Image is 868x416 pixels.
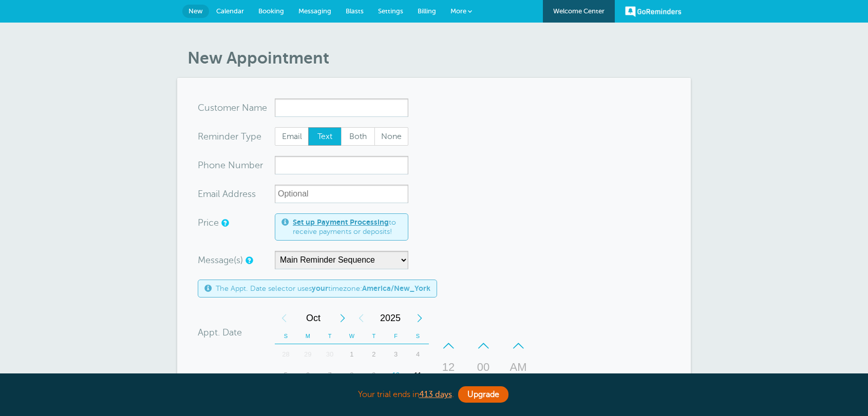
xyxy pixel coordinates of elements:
[436,357,461,378] div: 12
[198,218,219,227] label: Price
[293,308,333,328] span: October
[341,328,363,344] th: W
[419,390,452,399] a: 413 days
[827,375,858,406] iframe: Resource center
[275,344,297,365] div: Sunday, September 28
[293,218,389,226] a: Set up Payment Processing
[352,308,370,328] div: Previous Year
[198,255,243,265] label: Message(s)
[198,156,275,174] div: mber
[297,344,319,365] div: Monday, September 29
[341,365,363,385] div: 8
[450,7,466,15] span: More
[385,365,407,385] div: Today, Friday, October 10
[309,128,342,145] span: Text
[341,344,363,365] div: 1
[188,7,203,15] span: New
[297,328,319,344] th: M
[312,284,328,292] b: your
[319,365,341,385] div: Tuesday, October 7
[275,365,297,385] div: 5
[346,7,364,15] span: Blasts
[363,344,385,365] div: Thursday, October 2
[215,161,241,170] span: ne Nu
[506,357,531,378] div: AM
[471,357,496,378] div: 00
[275,344,297,365] div: 28
[319,328,341,344] th: T
[275,127,309,146] label: Email
[298,7,331,15] span: Messaging
[375,128,408,145] span: None
[407,328,429,344] th: S
[308,127,342,146] label: Text
[385,365,407,385] div: 10
[378,7,403,15] span: Settings
[198,103,214,112] span: Cus
[275,328,297,344] th: S
[198,189,216,199] span: Ema
[363,365,385,385] div: 9
[385,344,407,365] div: Friday, October 3
[246,257,252,264] a: Simple templates and custom messages will use the reminder schedule set under Settings > Reminder...
[275,185,408,203] input: Optional
[297,344,319,365] div: 29
[275,308,293,328] div: Previous Month
[198,328,242,337] label: Appt. Date
[385,344,407,365] div: 3
[297,365,319,385] div: Monday, October 6
[363,365,385,385] div: Thursday, October 9
[216,284,430,293] span: The Appt. Date selector uses timezone:
[385,328,407,344] th: F
[407,365,429,385] div: 11
[341,344,363,365] div: Wednesday, October 1
[198,132,261,141] label: Reminder Type
[182,5,209,18] a: New
[319,365,341,385] div: 7
[198,98,275,117] div: ame
[333,308,352,328] div: Next Month
[319,344,341,365] div: Tuesday, September 30
[363,344,385,365] div: 2
[187,48,691,68] h1: New Appointment
[258,7,284,15] span: Booking
[221,220,228,226] a: An optional price for the appointment. If you set a price, you can include a payment link in your...
[407,344,429,365] div: Saturday, October 4
[458,386,508,403] a: Upgrade
[275,128,308,145] span: Email
[177,384,691,406] div: Your trial ends in .
[216,7,244,15] span: Calendar
[362,284,430,292] b: America/New_York
[374,127,408,146] label: None
[214,103,249,112] span: tomer N
[275,365,297,385] div: Sunday, October 5
[418,7,436,15] span: Billing
[198,185,275,203] div: ress
[407,344,429,365] div: 4
[198,161,215,170] span: Pho
[363,328,385,344] th: T
[341,365,363,385] div: Wednesday, October 8
[319,344,341,365] div: 30
[410,308,429,328] div: Next Year
[341,127,375,146] label: Both
[407,365,429,385] div: Saturday, October 11
[370,308,410,328] span: 2025
[216,189,239,199] span: il Add
[293,218,402,236] span: to receive payments or deposits!
[342,128,374,145] span: Both
[297,365,319,385] div: 6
